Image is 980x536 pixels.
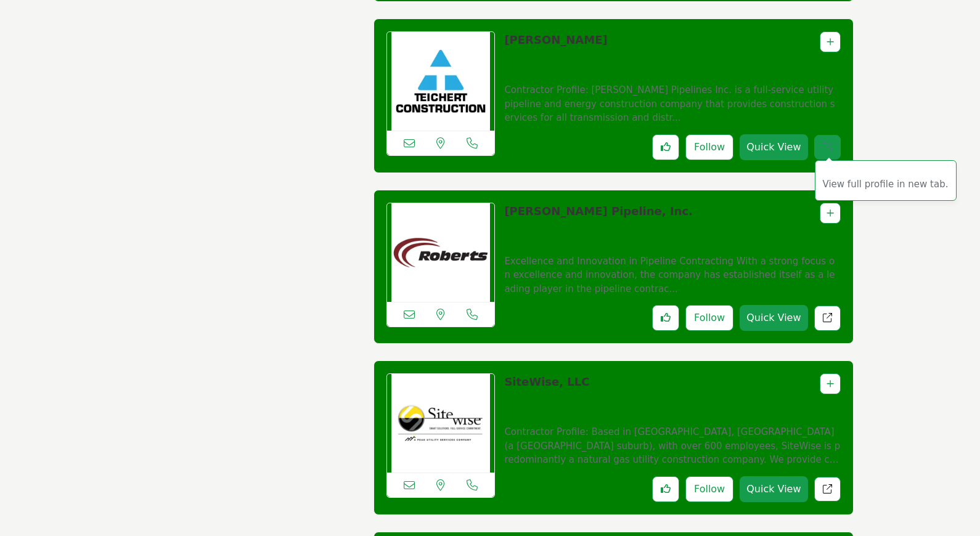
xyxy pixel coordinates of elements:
[504,375,589,388] a: SiteWise, LLC
[504,83,840,125] p: Contractor Profile: [PERSON_NAME] Pipelines Inc. is a full-service utility pipeline and energy co...
[740,134,807,160] button: Quick View
[685,134,733,160] button: Follow
[504,33,607,46] a: [PERSON_NAME]
[740,476,807,502] button: Quick View
[504,76,840,125] a: Contractor Profile: [PERSON_NAME] Pipelines Inc. is a full-service utility pipeline and energy co...
[814,135,841,160] a: Redirect to listing
[504,205,693,217] a: [PERSON_NAME] Pipeline, Inc.
[504,254,840,296] p: Excellence and Innovation in Pipeline Contracting With a strong focus on excellence and innovatio...
[827,379,834,389] a: Add To List
[387,374,495,473] img: SiteWise, LLC
[387,203,495,302] img: Roberts Pipeline, Inc.
[822,177,950,192] p: View full profile in new tab.
[685,305,733,331] button: Follow
[387,32,495,131] img: Teichert
[504,373,589,415] p: SiteWise, LLC
[814,477,841,502] a: Redirect to listing
[814,306,841,331] a: Redirect to listing
[827,37,834,47] a: Add To List
[504,203,693,244] p: Roberts Pipeline, Inc.
[652,134,679,160] button: Like listing
[504,418,840,467] a: Contractor Profile: Based in [GEOGRAPHIC_DATA], [GEOGRAPHIC_DATA] (a [GEOGRAPHIC_DATA] suburb), w...
[740,305,807,331] button: Quick View
[827,208,834,218] a: Add To List
[652,305,679,331] button: Like listing
[504,31,607,73] p: Teichert
[504,425,840,467] p: Contractor Profile: Based in [GEOGRAPHIC_DATA], [GEOGRAPHIC_DATA] (a [GEOGRAPHIC_DATA] suburb), w...
[652,476,679,502] button: Like listing
[504,247,840,296] a: Excellence and Innovation in Pipeline Contracting With a strong focus on excellence and innovatio...
[685,476,733,502] button: Follow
